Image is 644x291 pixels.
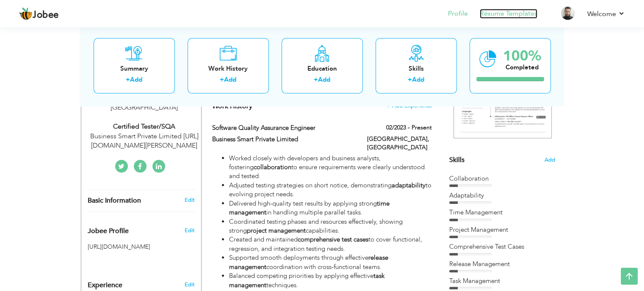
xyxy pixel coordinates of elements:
strong: adaptability [392,181,426,189]
iframe: fb:share_button Facebook Social Plugin [88,255,120,264]
li: Supported smooth deployments through effective coordination with cross-functional teams. [229,253,431,272]
div: Business Smart Private Limited [URL][DOMAIN_NAME][PERSON_NAME] [88,132,201,151]
span: Skills [449,155,464,165]
div: Release Management [449,260,555,269]
span: Jobee Profile [88,228,129,235]
li: Balanced competing priorities by applying effective techniques. [229,272,431,290]
li: Adjusted testing strategies on short notice, demonstrating to evolving project needs. [229,181,431,199]
div: Enhance your career by creating a custom URL for your Jobee public profile. [81,218,201,239]
strong: release management [229,253,388,271]
label: [GEOGRAPHIC_DATA], [GEOGRAPHIC_DATA] [367,135,432,152]
label: + [408,76,412,85]
div: Certified Tester/SQA [88,122,201,132]
div: Skills [382,64,450,73]
span: Experience [88,282,122,289]
label: + [314,76,318,85]
strong: collaboration [254,163,291,171]
label: Software Quality Assurance Engineer [212,124,354,132]
div: Education [288,64,356,73]
div: Adaptability [449,191,555,200]
label: + [220,76,224,85]
label: + [126,76,130,85]
div: Time Management [449,208,555,217]
a: Add [412,76,424,84]
label: 02/2023 - Present [386,124,432,132]
img: Profile Img [561,6,575,20]
h5: [URL][DOMAIN_NAME] [88,244,195,250]
span: Edit [184,227,194,234]
a: Jobee [19,7,59,21]
strong: time management [229,199,390,217]
div: Collaboration [449,174,555,183]
a: Profile [448,9,468,19]
li: Delivered high-quality test results by applying strong in handling multiple parallel tasks. [229,199,431,217]
h4: This helps to show the companies you have worked for. [212,102,431,110]
strong: project management [247,226,306,235]
span: Add [544,156,555,164]
div: Task Management [449,277,555,286]
a: Edit [184,196,194,204]
div: Project Management [449,225,555,234]
img: jobee.io [19,7,33,21]
div: Completed [503,63,541,72]
a: Resume Templates [480,9,537,19]
span: Jobee [33,11,59,20]
div: Comprehensive Test Cases [449,242,555,251]
a: Add [130,76,142,84]
a: Welcome [587,9,625,19]
div: 100% [503,49,541,63]
a: Edit [184,281,194,288]
div: Work History [194,64,262,73]
span: + Add Experience [387,103,432,109]
strong: comprehensive test cases [298,235,368,244]
label: Business Smart Private Limited [212,135,354,144]
span: Basic Information [88,197,141,205]
div: Summary [100,64,168,73]
a: Add [318,76,330,84]
li: Coordinated testing phases and resources effectively, showing strong capabilities. [229,217,431,236]
li: Worked closely with developers and business analysts, fostering to ensure requirements were clear... [229,154,431,181]
li: Created and maintained to cover functional, regression, and integration testing needs. [229,235,431,253]
strong: task management [229,272,384,289]
a: Add [224,76,236,84]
